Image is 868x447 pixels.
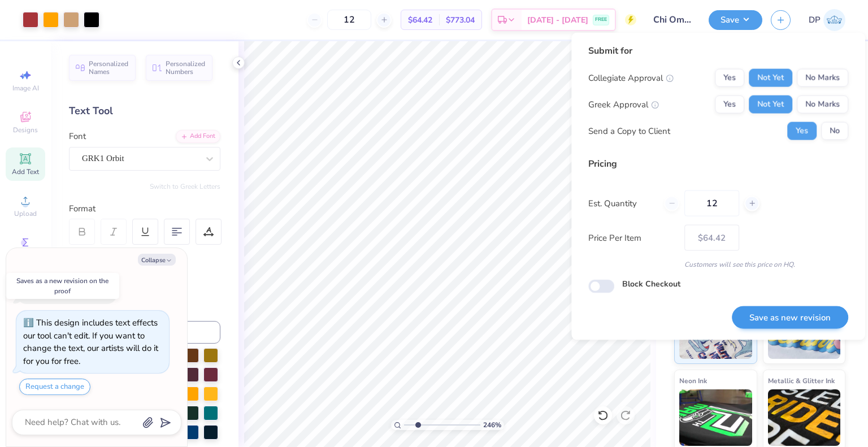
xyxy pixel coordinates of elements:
[749,69,792,87] button: Not Yet
[797,96,848,114] button: No Marks
[23,317,158,367] div: This design includes text effects our tool can't edit. If you want to change the text, our artist...
[709,10,762,30] button: Save
[679,389,752,446] img: Neon Ink
[12,167,39,176] span: Add Text
[715,96,744,114] button: Yes
[588,231,676,244] label: Price Per Item
[787,122,817,140] button: Yes
[749,96,792,114] button: Not Yet
[327,10,371,30] input: – –
[588,124,670,137] div: Send a Copy to Client
[588,157,848,171] div: Pricing
[768,375,835,387] span: Metallic & Glitter Ink
[69,130,86,143] label: Font
[588,71,674,84] div: Collegiate Approval
[809,14,821,27] span: DP
[12,84,39,93] span: Image AI
[588,44,848,58] div: Submit for
[89,60,129,76] span: Personalized Names
[483,420,501,430] span: 246 %
[715,69,744,87] button: Yes
[588,98,659,111] div: Greek Approval
[408,14,432,26] span: $64.42
[595,16,607,24] span: FREE
[588,197,656,210] label: Est. Quantity
[732,306,848,329] button: Save as new revision
[446,14,475,26] span: $773.04
[823,9,845,31] img: Deepanshu Pandey
[684,190,739,216] input: – –
[797,69,848,87] button: No Marks
[13,125,38,134] span: Designs
[645,8,700,31] input: Untitled Design
[6,273,119,299] div: Saves as a new revision on the proof
[176,130,220,143] div: Add Font
[138,254,176,266] button: Collapse
[166,60,206,76] span: Personalized Numbers
[19,379,90,395] button: Request a change
[150,182,220,191] button: Switch to Greek Letters
[768,389,841,446] img: Metallic & Glitter Ink
[69,103,220,119] div: Text Tool
[588,259,848,270] div: Customers will see this price on HQ.
[527,14,588,26] span: [DATE] - [DATE]
[622,278,680,290] label: Block Checkout
[809,9,845,31] a: DP
[821,122,848,140] button: No
[14,209,37,218] span: Upload
[69,202,222,215] div: Format
[679,375,707,387] span: Neon Ink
